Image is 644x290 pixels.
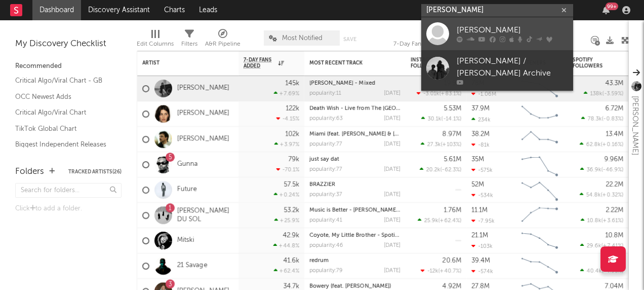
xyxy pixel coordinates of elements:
div: popularity: 41 [309,217,342,223]
a: [PERSON_NAME] / [PERSON_NAME] Archive [421,50,573,91]
div: [DATE] [384,192,400,198]
a: Critical Algo/Viral Chart [15,107,111,118]
div: ( ) [580,268,623,274]
div: Most Recent Track [309,60,385,66]
span: 138k [590,91,602,97]
span: -3.01k [423,91,439,97]
div: Artist [142,60,218,66]
div: -574k [471,268,493,275]
a: Miami (feat. [PERSON_NAME] & [PERSON_NAME]) [309,131,438,137]
div: 41.6k [283,258,299,264]
div: 22.2M [606,182,623,188]
div: A&R Pipeline [205,25,240,55]
div: popularity: 77 [309,167,342,172]
a: OCC Newest Adds [15,91,111,102]
a: TikTok Global Chart [15,123,111,134]
div: redrum [309,258,400,264]
div: popularity: 63 [309,116,343,122]
div: ( ) [584,90,623,97]
div: ( ) [421,268,461,274]
div: Edit Columns [137,25,174,55]
div: Filters [181,25,197,55]
a: just say dat [309,157,339,162]
div: 57.5k [284,182,299,188]
div: [DATE] [384,91,400,96]
div: Music is Better - RÜFÜS DU SOL Remix [309,207,400,213]
div: popularity: 77 [309,141,342,147]
div: 20.6M [442,258,461,264]
button: Tracked Artists(26) [68,169,122,174]
div: 11.1M [471,207,488,213]
span: -0.83 % [603,117,622,122]
input: Search for folders... [15,183,122,198]
div: 13.4M [606,131,623,137]
div: Coyote, My Little Brother - Spotify Singles [309,233,400,238]
div: -70.1 % [276,166,299,173]
div: [DATE] [384,217,400,223]
div: [DATE] [384,268,400,274]
div: 39.4M [471,258,490,264]
span: -3.59 % [604,91,622,97]
div: 4.92M [442,283,461,289]
div: [DATE] [384,116,400,122]
div: Miami (feat. Lil Wayne & Rick Ross) [309,131,400,137]
div: popularity: 11 [309,91,341,96]
div: 37.9M [471,105,490,112]
div: Spotify Followers [573,57,608,69]
div: -4.15 % [276,116,299,122]
span: -14.1 % [443,117,460,122]
div: Edit Columns [137,38,174,50]
div: ( ) [580,141,623,148]
span: +83.1 % [441,91,460,97]
div: 234k [471,116,491,123]
a: Coyote, My Little Brother - Spotify Singles [309,233,420,238]
div: 27.8M [471,283,490,289]
div: +7.69 % [274,90,299,97]
span: +0.32 % [602,193,622,198]
div: Recommended [15,60,122,72]
a: [PERSON_NAME] [421,17,573,50]
a: Future [177,186,197,194]
span: 78.3k [588,117,602,122]
div: Click to add a folder. [15,203,122,215]
div: 43.3M [605,80,623,87]
div: Folders [15,166,44,178]
div: 122k [286,105,299,112]
div: ( ) [421,141,461,148]
div: ( ) [581,217,623,224]
div: 9.96M [604,156,623,163]
div: [DATE] [384,243,400,248]
span: +3.61 % [603,218,622,224]
span: +40.7 % [440,269,460,274]
div: Bowery (feat. Kings of Leon) [309,283,400,289]
span: 25.9k [424,218,438,224]
div: 5.53M [444,105,461,112]
input: Search for artists [421,4,573,17]
div: [PERSON_NAME] [457,24,568,37]
a: 21 Savage [177,262,207,270]
span: 7-Day Fans Added [244,57,276,69]
div: 8.97M [442,131,461,137]
div: 38.2M [471,131,490,137]
svg: Chart title [517,253,562,279]
a: [PERSON_NAME] [177,110,229,118]
div: 7.04M [605,283,623,289]
a: [PERSON_NAME] DU SOL [177,207,233,224]
div: 2.22M [606,207,623,213]
div: 79k [288,156,299,163]
div: 52M [471,182,484,188]
div: +25.9 % [274,217,299,224]
div: 10.8M [605,232,623,239]
div: +62.4 % [274,268,299,274]
div: ( ) [580,242,623,249]
button: 99+ [602,6,610,14]
span: Most Notified [282,35,323,42]
span: 27.3k [427,142,441,148]
div: ( ) [420,166,461,173]
div: Death Wish - Live from The O2 Arena [309,106,400,112]
div: -103k [471,243,493,249]
div: [DATE] [384,141,400,147]
div: [PERSON_NAME] [629,96,641,155]
a: redrum [309,258,329,264]
svg: Chart title [517,101,562,127]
